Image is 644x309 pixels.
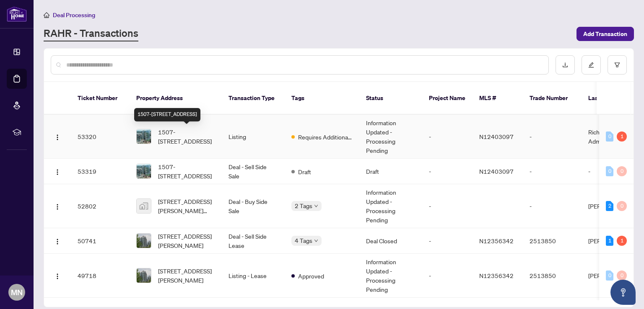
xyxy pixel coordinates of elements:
img: Logo [54,203,61,210]
span: [STREET_ADDRESS][PERSON_NAME] [158,266,215,285]
td: - [422,115,473,159]
div: 1507-[STREET_ADDRESS] [134,108,200,121]
th: Trade Number [523,82,582,115]
div: 0 [617,270,627,281]
button: filter [608,55,627,75]
td: Listing [222,115,285,159]
td: Deal - Buy Side Sale [222,184,285,228]
button: Logo [51,269,64,282]
td: 53320 [71,115,130,159]
button: Logo [51,199,64,213]
button: Add Transaction [576,27,634,41]
span: Requires Additional Docs [298,132,353,142]
div: 0 [606,166,613,176]
img: thumbnail-img [137,164,151,178]
button: Open asap [610,280,636,305]
img: thumbnail-img [137,129,151,144]
button: Logo [51,130,64,143]
div: 0 [617,201,627,211]
span: Add Transaction [583,27,627,41]
td: 52802 [71,184,130,228]
th: Status [359,82,422,115]
span: edit [588,62,594,68]
img: Logo [54,238,61,245]
span: N12356342 [479,237,514,245]
td: - [523,115,582,159]
span: down [314,204,318,208]
span: 1507-[STREET_ADDRESS] [158,162,215,180]
span: down [314,239,318,243]
img: Logo [54,273,61,280]
div: 0 [617,166,627,176]
td: 2513850 [523,228,582,254]
span: 2 Tags [295,201,312,211]
td: - [422,228,473,254]
th: Ticket Number [71,82,130,115]
span: Draft [298,167,311,176]
td: Deal Closed [359,228,422,254]
td: - [422,159,473,184]
td: - [422,184,473,228]
img: Logo [54,169,61,175]
div: 1 [617,131,627,142]
td: - [523,184,582,228]
td: Information Updated - Processing Pending [359,115,422,159]
span: MN [11,286,23,298]
span: home [44,12,49,18]
div: 2 [606,201,613,211]
span: download [562,62,568,68]
div: 1 [606,236,613,246]
span: Deal Processing [53,11,95,19]
td: 2513850 [523,254,582,298]
th: Transaction Type [222,82,285,115]
div: 1 [617,236,627,246]
td: - [523,159,582,184]
span: filter [614,62,620,68]
td: Information Updated - Processing Pending [359,254,422,298]
img: logo [7,6,27,22]
td: 53319 [71,159,130,184]
span: N12403097 [479,133,514,140]
span: 1507-[STREET_ADDRESS] [158,127,215,146]
td: Deal - Sell Side Sale [222,159,285,184]
span: 4 Tags [295,236,312,245]
span: N12356342 [479,272,514,279]
td: 50741 [71,228,130,254]
a: RAHR - Transactions [44,26,138,41]
span: [STREET_ADDRESS][PERSON_NAME][PERSON_NAME] [158,197,215,215]
th: Property Address [130,82,222,115]
button: Logo [51,165,64,178]
img: thumbnail-img [137,199,151,213]
span: Approved [298,271,324,281]
span: N12403097 [479,167,514,175]
button: download [556,55,575,75]
td: 49718 [71,254,130,298]
td: Listing - Lease [222,254,285,298]
th: Project Name [422,82,473,115]
td: - [422,254,473,298]
img: Logo [54,134,61,141]
th: Tags [285,82,359,115]
td: Draft [359,159,422,184]
button: edit [582,55,601,75]
div: 0 [606,131,613,142]
img: thumbnail-img [137,268,151,283]
div: 0 [606,270,613,281]
button: Logo [51,234,64,247]
th: MLS # [473,82,523,115]
img: thumbnail-img [137,234,151,248]
td: Deal - Sell Side Lease [222,228,285,254]
td: Information Updated - Processing Pending [359,184,422,228]
span: [STREET_ADDRESS][PERSON_NAME] [158,232,215,250]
